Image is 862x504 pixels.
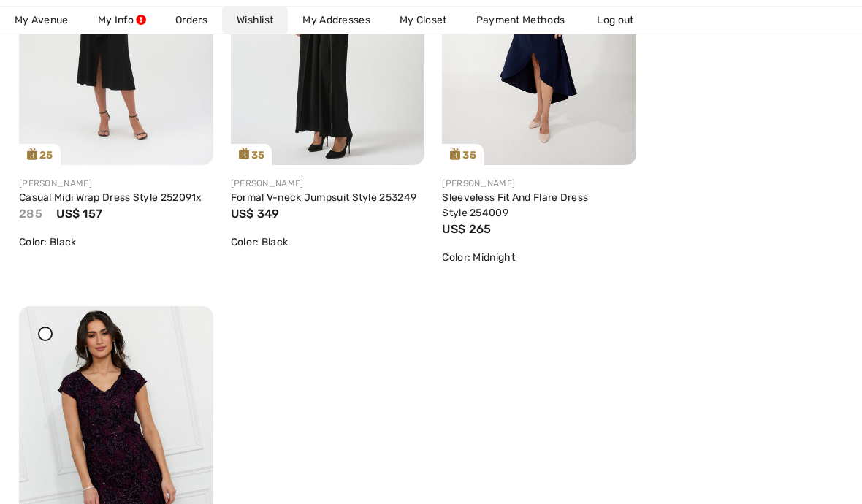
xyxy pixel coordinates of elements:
span: US$ 157 [56,207,102,221]
div: [PERSON_NAME] [19,177,213,190]
span: US$ 265 [442,222,491,236]
a: Casual Midi Wrap Dress Style 252091x [19,191,202,204]
div: [PERSON_NAME] [231,177,425,190]
div: Color: Black [19,234,213,250]
a: Sleeveless Fit And Flare Dress Style 254009 [442,191,588,219]
div: Color: Black [231,234,425,250]
a: My Closet [385,7,462,34]
span: My Avenue [15,12,69,28]
a: Formal V-neck Jumpsuit Style 253249 [231,191,417,204]
a: My Addresses [288,7,385,34]
a: Wishlist [222,7,288,34]
div: [PERSON_NAME] [442,177,636,190]
a: Payment Methods [462,7,580,34]
div: Color: Midnight [442,250,636,265]
span: US$ 349 [231,207,280,221]
a: Log out [582,7,663,34]
span: 285 [19,207,42,221]
a: My Info [83,7,161,34]
a: Orders [161,7,222,34]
